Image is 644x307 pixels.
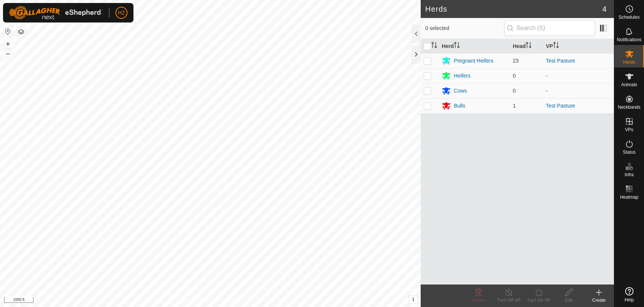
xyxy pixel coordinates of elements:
[412,296,414,303] span: i
[181,297,209,304] a: Privacy Policy
[584,297,614,304] div: Create
[425,24,504,32] span: 0 selected
[9,6,103,19] img: Gallagher Logo
[3,27,12,36] button: Reset Map
[17,27,26,36] button: Map Layers
[624,298,634,302] span: Help
[510,39,543,54] th: Head
[3,39,12,48] button: +
[624,172,633,177] span: Infra
[543,68,614,83] td: -
[425,4,602,13] h2: Herds
[621,82,637,87] span: Animals
[617,37,641,42] span: Notifications
[546,103,575,109] a: Test Pasture
[454,102,465,110] div: Bulls
[494,297,524,304] div: Turn Off VP
[454,57,493,65] div: Pregnant Heifers
[602,3,606,15] span: 4
[620,195,638,199] span: Heatmap
[614,284,644,305] a: Help
[454,72,470,80] div: Heifers
[454,43,460,49] p-sorticon: Activate to sort
[513,103,516,109] span: 1
[513,88,516,94] span: 0
[618,15,639,19] span: Schedules
[118,9,125,17] span: HZ
[553,43,559,49] p-sorticon: Activate to sort
[543,39,614,54] th: VP
[504,20,595,36] input: Search (S)
[623,60,635,64] span: Herds
[618,105,640,109] span: Neckbands
[513,73,516,79] span: 0
[431,43,437,49] p-sorticon: Activate to sort
[218,297,240,304] a: Contact Us
[625,127,633,132] span: VPs
[546,58,575,64] a: Test Pasture
[454,87,467,95] div: Cows
[439,39,510,54] th: Herd
[3,49,12,58] button: –
[472,298,485,303] span: Delete
[623,150,635,154] span: Status
[543,83,614,98] td: -
[513,58,519,64] span: 23
[554,297,584,304] div: Edit
[409,295,417,304] button: i
[524,297,554,304] div: Turn On VP
[526,43,532,49] p-sorticon: Activate to sort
